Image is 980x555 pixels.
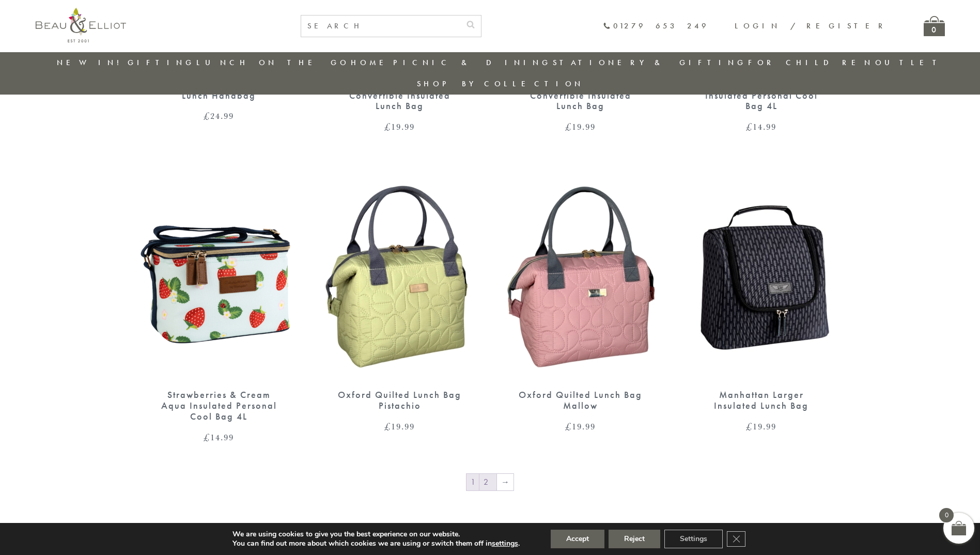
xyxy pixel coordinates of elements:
a: 01279 653 249 [603,22,709,30]
bdi: 24.99 [204,110,234,122]
div: Strawberries & Cream Aqua Insulated Personal Cool Bag 4L [157,390,281,422]
nav: Product Pagination [139,473,842,494]
bdi: 19.99 [746,420,776,433]
img: Strawberries & Cream Aqua Insulated Personal Cool Bag 4L [139,173,299,379]
bdi: 19.99 [384,420,415,433]
a: Login / Register [735,21,888,31]
span: 0 [939,508,954,522]
button: Settings [664,530,723,548]
a: Oxford Quilted Lunch Bag Pistachio £19.99 [320,173,480,431]
bdi: 19.99 [384,120,415,133]
bdi: 14.99 [204,431,234,443]
div: Strawberries & Cream Insulated Personal Cool Bag 4L [699,80,823,112]
bdi: 19.99 [565,420,596,433]
a: Home [351,57,392,68]
div: Carnaby Bloom Insulated Lunch Handbag [157,80,281,101]
button: Accept [551,530,604,548]
a: Gifting [128,57,195,68]
div: Oxford Quilted Lunch Bag Mallow [519,390,643,411]
span: £ [204,431,210,443]
span: £ [384,420,391,433]
span: £ [565,120,572,133]
p: You can find out more about which cookies we are using or switch them off in . [232,539,520,548]
p: We are using cookies to give you the best experience on our website. [232,530,520,539]
img: logo [36,8,126,42]
div: Manhattan Larger Insulated Lunch Bag [699,390,823,411]
a: For Children [748,57,874,68]
a: Stationery & Gifting [553,57,746,68]
img: Oxford quilted lunch bag mallow [501,173,661,379]
a: Oxford quilted lunch bag mallow Oxford Quilted Lunch Bag Mallow £19.99 [501,173,661,431]
span: £ [746,120,753,133]
bdi: 19.99 [565,120,596,133]
a: Shop by collection [417,79,584,89]
span: £ [204,110,210,122]
a: Outlet [875,57,944,68]
a: Page 2 [479,474,496,490]
div: Oxford Quilted Lunch Bag Pistachio [338,390,462,411]
button: Close GDPR Cookie Banner [727,531,745,547]
button: settings [492,539,518,548]
input: SEARCH [301,16,460,37]
div: Carnaby Eclipse Convertible Insulated Lunch Bag [338,80,462,112]
a: → [497,474,514,490]
a: Manhattan Larger Lunch Bag Manhattan Larger Insulated Lunch Bag £19.99 [681,173,842,431]
span: £ [746,420,753,433]
img: Manhattan Larger Lunch Bag [681,173,842,379]
div: Carnaby Petal Convertible Insulated Lunch Bag [519,80,643,112]
a: New in! [57,57,126,68]
a: Lunch On The Go [196,57,349,68]
span: £ [384,120,391,133]
a: Picnic & Dining [393,57,551,68]
span: Page 1 [466,474,479,490]
bdi: 14.99 [746,120,776,133]
span: £ [565,420,572,433]
a: Strawberries & Cream Aqua Insulated Personal Cool Bag 4L Strawberries & Cream Aqua Insulated Pers... [139,173,299,441]
a: 0 [924,16,945,36]
button: Reject [609,530,660,548]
